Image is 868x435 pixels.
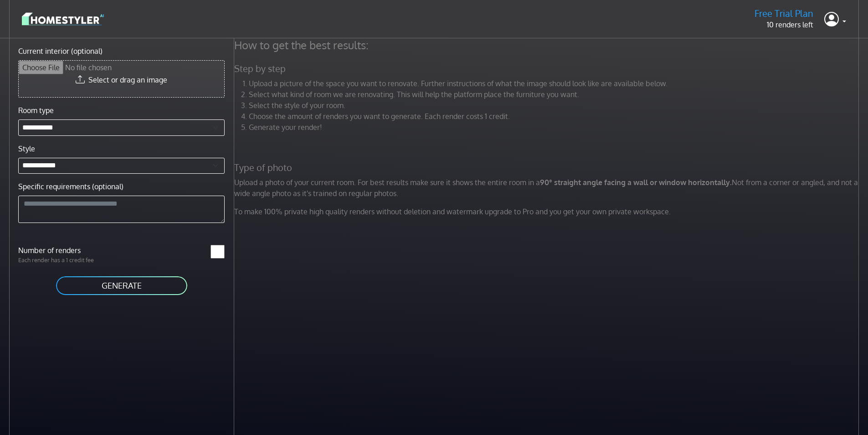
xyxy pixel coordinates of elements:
[249,78,861,89] li: Upload a picture of the space you want to renovate. Further instructions of what the image should...
[55,275,188,296] button: GENERATE
[13,245,122,256] label: Number of renders
[229,177,867,199] p: Upload a photo of your current room. For best results make sure it shows the entire room in a Not...
[229,206,867,217] p: To make 100% private high quality renders without deletion and watermark upgrade to Pro and you g...
[755,19,813,30] p: 10 renders left
[249,111,861,122] li: Choose the amount of renders you want to generate. Each render costs 1 credit.
[249,122,861,133] li: Generate your render!
[249,89,861,100] li: Select what kind of room we are renovating. This will help the platform place the furniture you w...
[13,256,122,264] p: Each render has a 1 credit fee
[18,105,54,116] label: Room type
[22,11,104,27] img: logo-3de290ba35641baa71223ecac5eacb59cb85b4c7fdf211dc9aaecaaee71ea2f8.svg
[229,63,867,74] h5: Step by step
[18,181,123,192] label: Specific requirements (optional)
[229,38,867,52] h4: How to get the best results:
[18,46,103,57] label: Current interior (optional)
[755,8,813,19] h5: Free Trial Plan
[249,100,861,111] li: Select the style of your room.
[229,162,867,173] h5: Type of photo
[540,178,732,187] strong: 90° straight angle facing a wall or window horizontally.
[18,143,35,154] label: Style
